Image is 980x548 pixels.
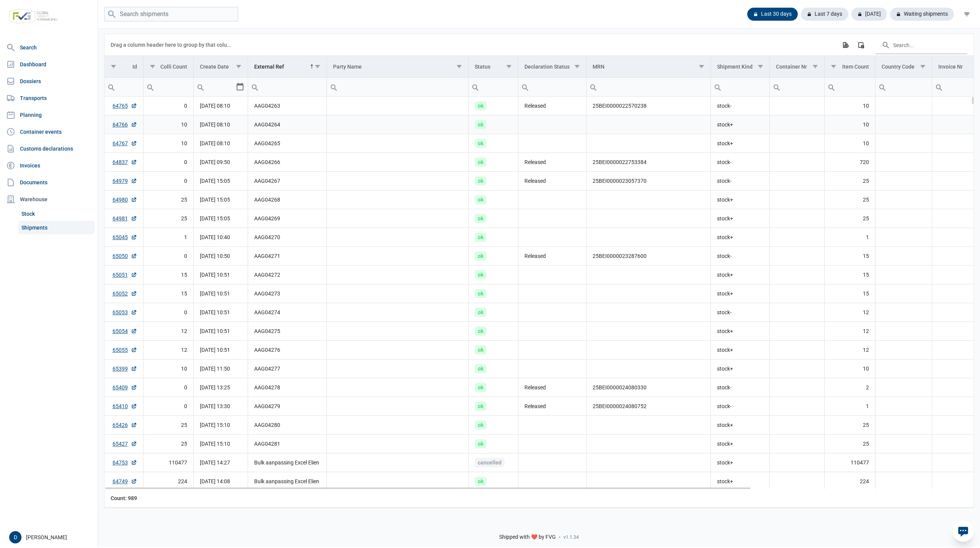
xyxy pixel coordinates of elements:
td: stock- [710,97,770,115]
td: 0 [143,397,194,416]
span: [DATE] 14:08 [200,478,230,484]
td: Column Shipment Kind [710,56,770,78]
a: 65051 [113,271,137,279]
td: stock+ [710,115,770,134]
td: Column Party Name [327,56,469,78]
span: Show filter options for column 'Item Count' [831,64,836,69]
a: Container events [3,124,95,139]
span: ok [475,345,487,354]
td: AAG04269 [248,209,327,228]
div: D [9,531,21,543]
div: Invoice Nr [938,64,963,70]
td: Column Country Code [875,56,932,78]
div: Select [235,78,245,96]
span: [DATE] 13:30 [200,403,230,409]
td: Filter cell [586,78,711,97]
a: 65399 [113,365,137,372]
div: Last 7 days [801,8,848,21]
td: stock+ [710,416,770,435]
span: [DATE] 10:40 [200,234,230,240]
span: [DATE] 08:10 [200,103,230,109]
td: AAG04265 [248,134,327,153]
a: 64837 [113,158,137,166]
td: 25 [143,190,194,209]
td: stock- [710,153,770,172]
span: ok [475,402,487,411]
td: AAG04274 [248,303,327,322]
span: Show filter options for column 'Container Nr' [812,64,818,69]
a: 64766 [113,121,137,128]
td: Released [518,397,586,416]
td: Released [518,97,586,115]
td: stock+ [710,435,770,453]
td: stock+ [710,134,770,153]
td: 15 [143,284,194,303]
td: 25 [143,416,194,435]
td: AAG04270 [248,228,327,247]
span: Show filter options for column 'External Ref' [315,64,320,69]
td: Filter cell [469,78,518,97]
div: Item Count [842,64,869,70]
span: [DATE] 10:50 [200,253,230,259]
td: 25BEI0000023057370 [586,172,711,190]
td: Column MRN [586,56,711,78]
input: Filter cell [248,78,326,96]
span: ok [475,120,487,129]
span: [DATE] 08:10 [200,121,230,128]
span: [DATE] 10:51 [200,290,230,297]
a: Dossiers [3,74,95,89]
a: Search [3,40,95,55]
a: 65054 [113,327,137,335]
span: [DATE] 13:25 [200,384,230,390]
td: Column Colli Count [143,56,194,78]
a: 65050 [113,252,137,260]
a: 65055 [113,346,137,354]
a: Stock [18,207,95,221]
span: ok [475,477,487,486]
td: AAG04277 [248,359,327,378]
span: ok [475,139,487,148]
td: 25BEI0000022753384 [586,153,711,172]
img: FVG - Global freight forwarding [6,6,60,27]
div: Search box [248,78,262,96]
td: 25 [824,190,875,209]
td: 15 [143,266,194,284]
input: Filter cell [875,78,932,96]
div: Search box [770,78,784,96]
input: Filter cell [144,78,194,96]
td: stock- [710,397,770,416]
div: Search box [327,78,341,96]
td: AAG04273 [248,284,327,303]
td: stock- [710,247,770,266]
td: stock+ [710,266,770,284]
td: stock- [710,172,770,190]
div: Country Code [882,64,915,70]
td: 0 [143,247,194,266]
span: Show filter options for column 'Status' [506,64,512,69]
td: AAG04275 [248,322,327,341]
div: Search box [194,78,207,96]
span: [DATE] 09:50 [200,159,230,165]
div: Column Chooser [854,38,868,52]
td: 0 [143,303,194,322]
a: Transports [3,90,95,106]
td: 10 [143,134,194,153]
td: 12 [824,303,875,322]
td: Bulk aanpassing Excel Elien [248,472,327,491]
td: AAG04272 [248,266,327,284]
td: Filter cell [824,78,875,97]
td: stock- [710,378,770,397]
td: 720 [824,153,875,172]
td: 10 [824,97,875,115]
span: Shipped with ❤️ by FVG [499,534,556,541]
td: stock+ [710,359,770,378]
td: stock+ [710,284,770,303]
td: AAG04280 [248,416,327,435]
div: Data grid toolbar [111,34,967,56]
td: AAG04267 [248,172,327,190]
span: [DATE] 15:05 [200,178,230,184]
td: Filter cell [518,78,586,97]
td: 25BEI0000024080330 [586,378,711,397]
td: 10 [824,115,875,134]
